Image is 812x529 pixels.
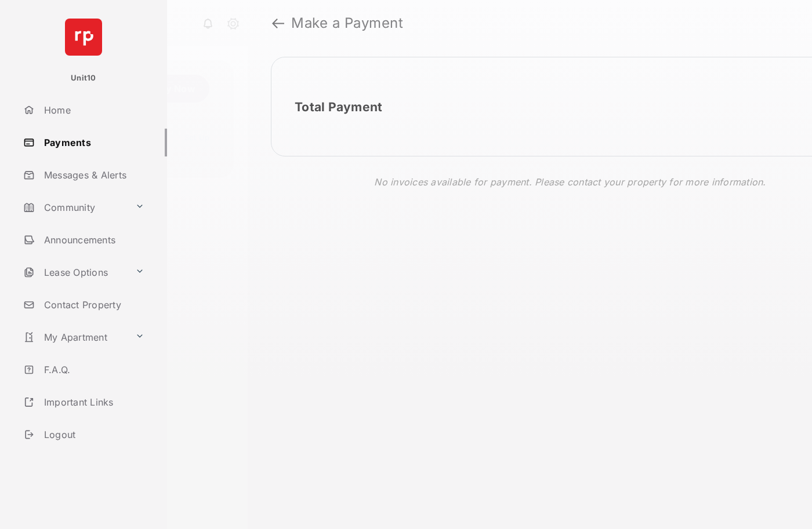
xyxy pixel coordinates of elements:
a: F.A.Q. [19,356,167,384]
a: Lease Options [19,258,130,286]
a: Community [19,194,130,221]
a: Messages & Alerts [19,161,167,189]
a: My Apartment [19,323,130,351]
a: Payments [19,129,167,156]
a: Announcements [19,226,167,254]
p: Unit10 [71,72,96,84]
a: Home [19,96,167,124]
p: No invoices available for payment. Please contact your property for more information. [374,175,766,189]
a: Logout [19,421,167,448]
a: Contact Property [19,291,167,319]
img: svg+xml;base64,PHN2ZyB4bWxucz0iaHR0cDovL3d3dy53My5vcmcvMjAwMC9zdmciIHdpZHRoPSI2NCIgaGVpZ2h0PSI2NC... [65,19,102,56]
strong: Make a Payment [291,16,403,30]
h2: Total Payment [295,100,382,114]
a: Important Links [19,388,149,416]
